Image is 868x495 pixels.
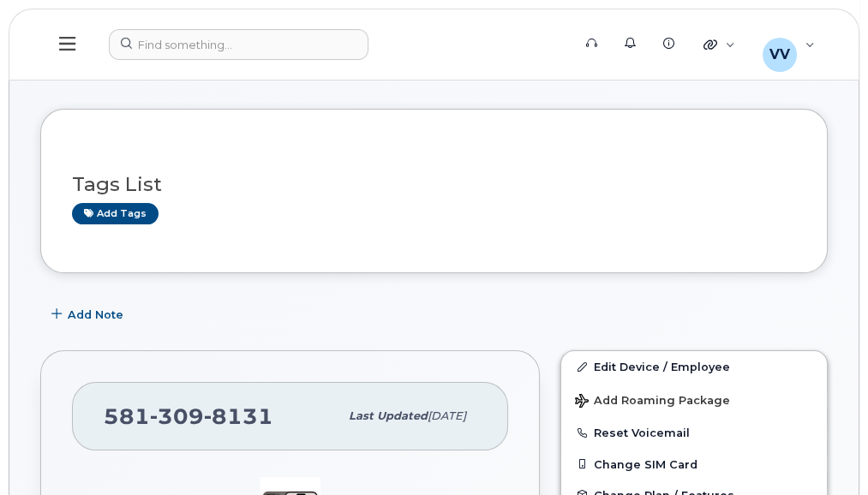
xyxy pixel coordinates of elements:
h3: Tags List [72,174,796,195]
button: Change SIM Card [561,449,827,480]
span: VV [769,45,790,65]
button: Add Roaming Package [561,382,827,417]
div: Quicklinks [691,27,747,62]
span: Add Roaming Package [575,394,730,410]
span: 581 [104,403,273,429]
input: Find something... [109,29,368,60]
span: 309 [150,403,204,429]
span: Add Note [68,307,123,323]
a: Edit Device / Employee [561,351,827,382]
span: [DATE] [428,409,466,422]
button: Reset Voicemail [561,417,827,448]
a: Add tags [72,203,159,224]
span: Last updated [349,409,428,422]
div: Vincent Verbiloff [751,27,827,62]
span: 8131 [204,403,273,429]
button: Add Note [40,299,138,330]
